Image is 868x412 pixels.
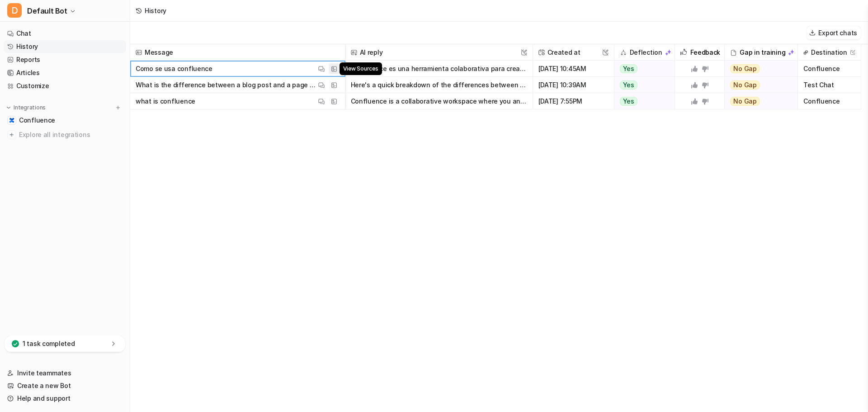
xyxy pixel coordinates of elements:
[351,93,527,109] button: Confluence is a collaborative workspace where you and your team can create, organize, and share c...
[620,64,637,73] span: Yes
[340,62,382,75] span: View Sources
[725,61,792,77] button: No Gap
[136,61,212,77] p: Como se usa confluence
[614,61,670,77] button: Yes
[4,103,48,112] button: Integrations
[802,93,857,109] span: Confluence
[7,3,22,18] span: D
[620,81,637,90] span: Yes
[802,44,857,61] span: Destination
[807,26,861,39] button: Export chats
[802,61,857,77] span: Confluence
[4,53,126,66] a: Reports
[349,44,529,61] span: AI reply
[4,367,126,379] a: Invite teammates
[351,77,527,93] button: Here's a quick breakdown of the differences between a blog post and a page in Confluence: - **Blo...
[630,44,662,61] h2: Deflection
[537,77,610,93] span: [DATE] 10:39AM
[23,339,75,348] p: 1 task completed
[4,40,126,53] a: History
[620,97,637,106] span: Yes
[9,118,14,123] img: Confluence
[537,93,610,109] span: [DATE] 7:55PM
[4,114,126,127] a: ConfluenceConfluence
[725,77,792,93] button: No Gap
[4,80,126,92] a: Customize
[690,44,720,61] h2: Feedback
[115,104,121,111] img: menu_add.svg
[19,116,55,125] span: Confluence
[4,66,126,79] a: Articles
[7,130,16,139] img: explore all integrations
[728,44,794,61] div: Gap in training
[145,6,166,15] div: History
[730,97,760,106] span: No Gap
[5,104,12,111] img: expand menu
[351,61,527,77] button: Confluence es una herramienta colaborativa para crear y organizar documentos, ideas y proyectos e...
[614,77,670,93] button: Yes
[730,64,760,73] span: No Gap
[725,93,792,109] button: No Gap
[134,44,341,61] span: Message
[4,379,126,392] a: Create a new Bot
[4,27,126,40] a: Chat
[329,63,340,74] button: View Sources
[614,93,670,109] button: Yes
[27,5,67,17] span: Default Bot
[4,128,126,141] a: Explore all integrations
[136,77,316,93] p: What is the difference between a blog post and a page in Confluence?
[730,81,760,90] span: No Gap
[802,77,857,93] span: Test Chat
[19,128,123,142] span: Explore all integrations
[537,44,610,61] span: Created at
[136,93,195,109] p: what is confluence
[537,61,610,77] span: [DATE] 10:45AM
[14,104,46,111] p: Integrations
[4,392,126,405] a: Help and support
